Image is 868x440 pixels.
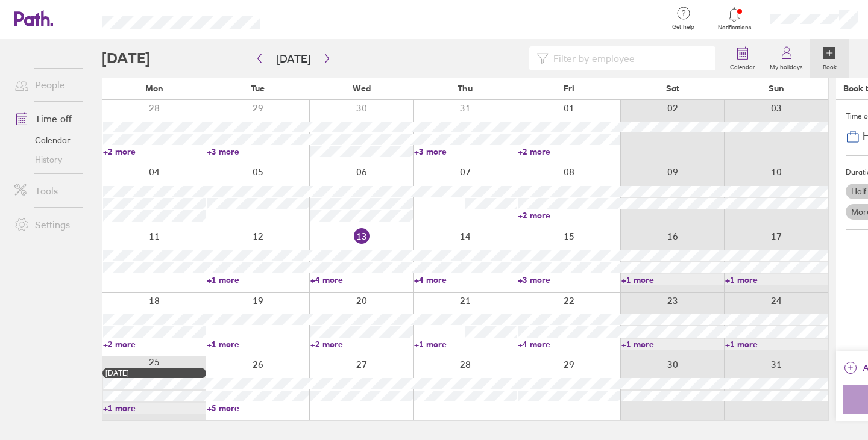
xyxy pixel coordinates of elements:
span: Sun [769,84,784,93]
label: Calendar [723,60,763,71]
span: Tue [251,84,265,93]
a: Calendar [723,39,763,78]
span: Thu [458,84,473,93]
a: +2 more [518,146,620,157]
a: +1 more [207,274,309,285]
a: Notifications [715,6,754,31]
span: Wed [353,84,371,93]
a: My holidays [763,39,810,78]
a: Calendar [5,131,102,150]
a: +1 more [103,403,206,414]
span: Fri [564,84,574,93]
a: Settings [5,212,102,237]
a: +1 more [725,274,828,285]
input: Filter by employee [549,47,708,70]
a: +3 more [414,146,517,157]
div: [DATE] [105,369,203,377]
a: +3 more [207,146,309,157]
a: People [5,73,102,97]
a: +2 more [103,339,206,350]
a: +3 more [518,274,620,285]
span: Get help [664,23,703,31]
label: Book [816,60,844,71]
a: History [5,150,102,169]
span: Sat [666,84,679,93]
a: +2 more [310,339,413,350]
button: [DATE] [267,49,320,69]
span: Notifications [715,24,754,31]
a: +4 more [310,274,413,285]
a: Time off [5,107,102,131]
a: +4 more [518,339,620,350]
a: +2 more [518,210,620,221]
a: +1 more [414,339,517,350]
a: +2 more [103,146,206,157]
label: My holidays [763,60,810,71]
a: Tools [5,179,102,203]
a: +1 more [621,274,724,285]
a: +1 more [725,339,828,350]
a: +5 more [207,403,309,414]
a: +1 more [621,339,724,350]
a: +4 more [414,274,517,285]
a: +1 more [207,339,309,350]
span: Mon [145,84,163,93]
a: Book [810,39,849,78]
